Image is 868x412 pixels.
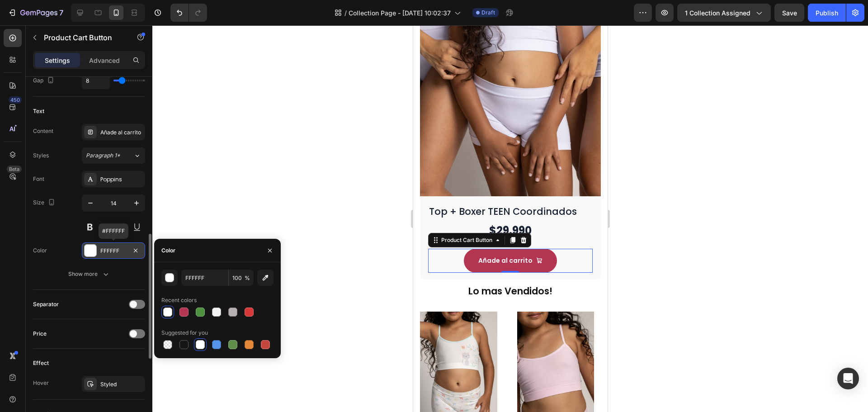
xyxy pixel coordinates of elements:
p: Advanced [89,56,120,65]
span: 1 collection assigned [685,8,750,18]
div: Añade al carrito [100,128,143,137]
button: Paragraph 1* [82,147,145,164]
button: Show more [33,266,145,282]
p: 7 [59,7,63,18]
span: / [344,8,347,18]
div: Color [33,246,47,255]
p: Product Cart Button [44,32,121,43]
div: Styled [100,380,143,388]
p: Settings [45,56,70,65]
a: Top + Boxer TEEN Coordinados [7,286,84,402]
div: Hover [33,379,49,387]
div: Styles [33,152,49,160]
span: Save [782,9,797,17]
button: 1 collection assigned [677,4,771,22]
iframe: Design area [413,25,608,412]
div: Suggested for you [161,329,208,337]
div: Separator [33,300,59,308]
a: Top tiras TEEN Seamless PACK X2 [104,286,181,402]
div: Gap [33,75,56,87]
button: Publish [808,4,846,22]
button: Save [774,4,804,22]
h2: Lo mas Vendidos! [7,259,188,273]
div: Effect [33,359,49,367]
div: Content [33,127,53,135]
div: Publish [816,8,838,18]
div: Size [33,197,57,209]
div: Font [33,175,44,183]
input: Auto [82,72,109,89]
div: Show more [68,270,110,279]
div: Open Intercom Messenger [837,368,859,389]
span: % [245,274,250,282]
div: Color [161,246,175,255]
span: Paragraph 1* [86,152,120,160]
input: Eg: FFFFFF [181,270,228,286]
div: Undo/Redo [170,4,207,22]
div: Beta [7,166,22,173]
div: FFFFFF [100,247,127,255]
div: Recent colors [161,296,197,304]
span: Collection Page - [DATE] 10:02:37 [349,8,451,18]
button: 7 [4,4,67,22]
span: Draft [481,9,495,17]
div: Price [33,330,47,338]
div: Poppins [100,175,143,184]
div: Text [33,107,44,115]
div: 450 [9,96,22,104]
